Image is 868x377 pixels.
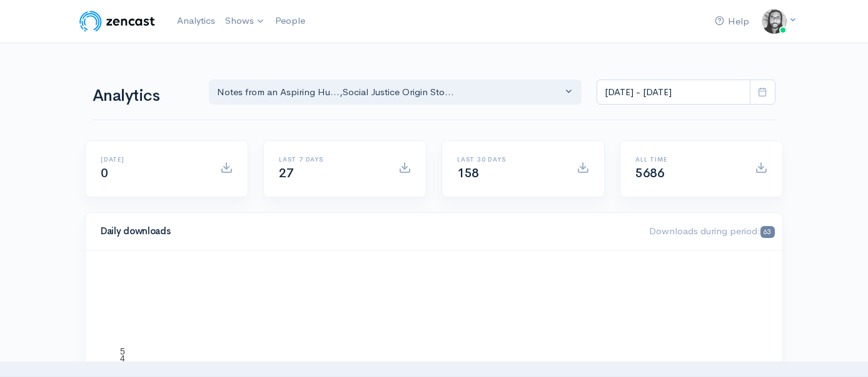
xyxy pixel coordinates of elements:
a: Shows [220,8,270,35]
span: 158 [457,165,479,181]
h6: [DATE] [101,156,205,163]
span: 5686 [635,165,664,181]
text: 4 [120,353,125,363]
h1: Analytics [93,87,194,105]
span: 63 [760,226,775,238]
img: ... [762,9,787,34]
span: 27 [279,165,293,181]
a: Analytics [172,8,220,34]
h6: All time [635,156,740,163]
span: 0 [101,165,108,181]
div: Notes from an Aspiring Hu... , Social Justice Origin Sto... [217,85,562,100]
span: Downloads during period: [649,225,775,237]
iframe: gist-messenger-bubble-iframe [825,334,855,364]
text: 5 [120,346,125,356]
a: People [270,8,310,34]
a: Help [710,8,754,35]
img: ZenCast Logo [78,9,157,34]
h4: Daily downloads [101,226,634,237]
h6: Last 7 days [279,156,383,163]
h6: Last 30 days [457,156,562,163]
button: Notes from an Aspiring Hu..., Social Justice Origin Sto... [209,80,582,105]
input: analytics date range selector [597,80,750,105]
